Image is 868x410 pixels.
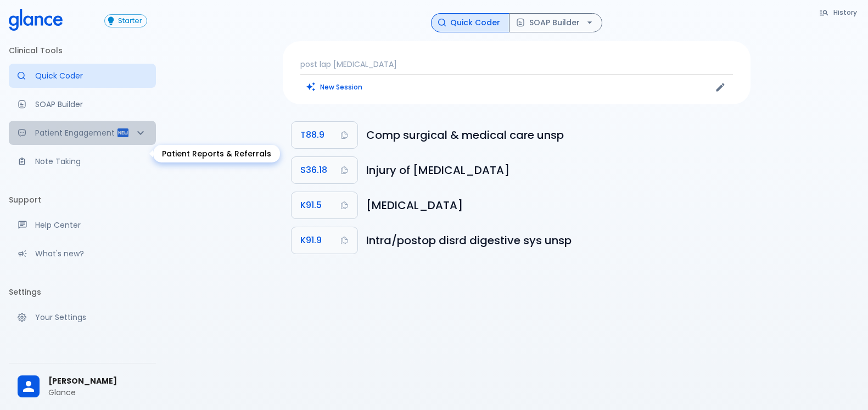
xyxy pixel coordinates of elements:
span: Starter [114,17,147,25]
p: post lap [MEDICAL_DATA] [300,59,733,70]
button: Copy Code S36.18 to clipboard [292,157,357,183]
button: Quick Coder [431,13,509,32]
h6: Complication of surgical and medical care, unspecified [366,126,742,144]
p: Glance [48,387,147,398]
div: [PERSON_NAME]Glance [9,368,156,406]
p: SOAP Builder [35,99,147,110]
button: Copy Code K91.9 to clipboard [292,227,357,254]
li: Clinical Tools [9,37,156,64]
span: T88.9 [300,127,324,143]
button: Copy Code K91.5 to clipboard [292,192,357,218]
button: SOAP Builder [509,13,602,32]
h6: Postcholecystectomy syndrome [366,196,742,214]
span: S36.18 [300,162,327,178]
span: K91.5 [300,198,322,213]
p: Quick Coder [35,70,147,81]
button: Clears all inputs and results. [300,79,369,95]
li: Settings [9,279,156,305]
span: K91.9 [300,233,322,248]
h6: Injury of bile duct [366,161,742,179]
button: Edit [712,79,729,96]
a: Get help from our support team [9,213,156,237]
a: Docugen: Compose a clinical documentation in seconds [9,92,156,116]
a: Click to view or change your subscription [104,14,156,27]
button: Copy Code T88.9 to clipboard [292,122,357,148]
li: Support [9,187,156,213]
span: [PERSON_NAME] [48,375,147,387]
div: Recent updates and feature releases [9,241,156,266]
p: Note Taking [35,156,147,167]
button: History [814,4,864,20]
div: Patient Reports & Referrals [153,145,280,162]
a: Moramiz: Find ICD10AM codes instantly [9,64,156,88]
a: Advanced note-taking [9,149,156,173]
p: Patient Engagement [35,127,116,138]
p: Your Settings [35,312,147,323]
p: What's new? [35,248,147,259]
p: Help Center [35,220,147,231]
a: Manage your settings [9,305,156,329]
button: Starter [104,14,147,27]
div: Patient Reports & Referrals [9,121,156,145]
h6: Intraoperative and postprocedural disorder of digestive system, unspecified [366,232,742,249]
